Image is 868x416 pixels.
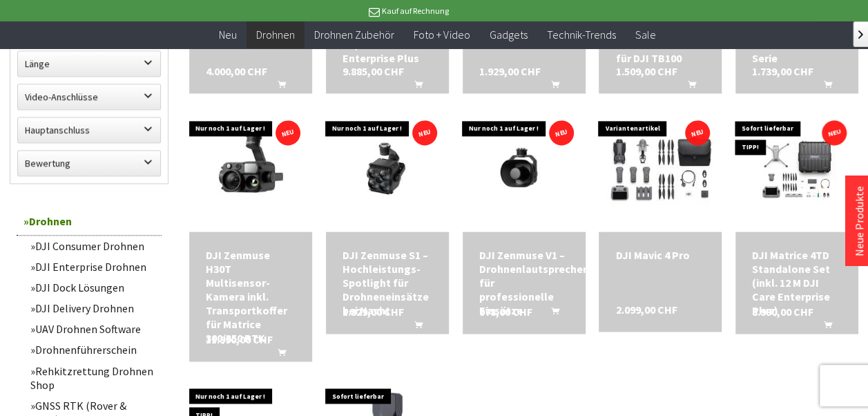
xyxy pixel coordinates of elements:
[463,123,586,215] img: DJI Zenmuse V1 – Drohnenlautsprecher für professionelle Einsätze
[671,78,704,96] button: In den Warenkorb
[807,319,840,337] button: In den Warenkorb
[23,298,162,319] a: DJI Delivery Drohnen
[752,10,842,65] a: TB100 Intelligent Flight Battery für DJI Matrice 400 Serie 1.739,00 CHF In den Warenkorb
[343,248,432,317] div: DJI Zenmuse S1 – Hochleistungs-Spotlight für Drohneneinsätze bei Nacht
[635,28,655,41] span: Sale
[206,248,296,345] a: DJI Zenmuse H30T Multisensor-Kamera inkl. Transportkoffer für Matrice 300/350 RTK 11.990,00 CHF I...
[261,346,294,364] button: In den Warenkorb
[414,28,470,41] span: Foto + Video
[206,248,296,345] div: DJI Zenmuse H30T Multisensor-Kamera inkl. Transportkoffer für Matrice 300/350 RTK
[615,248,705,262] div: DJI Mavic 4 Pro
[852,186,866,256] a: Neue Produkte
[343,10,432,65] a: DJI Enterprise Matrice 400 (EU-C3) inkl. DJI Care Enterprise Plus 9.885,00 CHF In den Warenkorb
[625,21,665,49] a: Sale
[479,248,569,317] a: DJI Zenmuse V1 – Drohnenlautsprecher für professionelle Einsätze 978,00 CHF In den Warenkorb
[256,28,295,41] span: Drohnen
[615,303,677,316] span: 2.099,00 CHF
[404,21,479,49] a: Foto + Video
[247,21,305,49] a: Drohnen
[18,51,160,76] label: Länge
[537,21,625,49] a: Technik-Trends
[18,117,160,142] label: Hauptanschluss
[343,64,404,78] span: 9.885,00 CHF
[343,305,404,319] span: 1.329,00 CHF
[23,319,162,339] a: UAV Drohnen Software
[206,332,273,346] span: 11.990,00 CHF
[23,236,162,256] a: DJI Consumer Drohnen
[479,21,537,49] a: Gadgets
[534,78,568,96] button: In den Warenkorb
[534,305,568,323] button: In den Warenkorb
[752,248,842,317] div: DJI Matrice 4TD Standalone Set (inkl. 12 M DJI Care Enterprise Plus)
[219,28,237,41] span: Neu
[489,28,527,41] span: Gadgets
[261,78,294,96] button: In den Warenkorb
[752,248,842,317] a: DJI Matrice 4TD Standalone Set (inkl. 12 M DJI Care Enterprise Plus) 8.990,00 CHF In den Warenkorb
[23,360,162,395] a: Rehkitzrettung Drohnen Shop
[23,277,162,298] a: DJI Dock Lösungen
[479,248,569,317] div: DJI Zenmuse V1 – Drohnenlautsprecher für professionelle Einsätze
[343,248,432,317] a: DJI Zenmuse S1 – Hochleistungs-Spotlight für Drohneneinsätze bei Nacht 1.329,00 CHF In den Warenkorb
[23,256,162,277] a: DJI Enterprise Drohnen
[735,125,858,214] img: DJI Matrice 4TD Standalone Set (inkl. 12 M DJI Care Enterprise Plus)
[546,28,615,41] span: Technik-Trends
[398,78,431,96] button: In den Warenkorb
[615,248,705,262] a: DJI Mavic 4 Pro 2.099,00 CHF
[479,305,532,319] span: 978,00 CHF
[858,30,863,39] span: 
[398,319,431,337] button: In den Warenkorb
[314,28,394,41] span: Drohnen Zubehör
[209,21,247,49] a: Neu
[615,10,705,65] a: BS100 Intelligente Akkuladestation für DJI TB100 1.509,00 CHF In den Warenkorb
[615,64,677,78] span: 1.509,00 CHF
[17,207,162,236] a: Drohnen
[18,151,160,176] label: Bewertung
[189,123,312,215] img: DJI Zenmuse H30T Multisensor-Kamera inkl. Transportkoffer für Matrice 300/350 RTK
[305,21,404,49] a: Drohnen Zubehör
[326,123,449,215] img: DJI Zenmuse S1 – Hochleistungs-Spotlight für Drohneneinsätze bei Nacht
[752,305,813,319] span: 8.990,00 CHF
[18,84,160,109] label: Video-Anschlüsse
[479,64,541,78] span: 1.929,00 CHF
[599,123,722,215] img: DJI Mavic 4 Pro
[206,64,267,78] span: 4.000,00 CHF
[752,64,813,78] span: 1.739,00 CHF
[23,339,162,360] a: Drohnenführerschein
[807,78,840,96] button: In den Warenkorb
